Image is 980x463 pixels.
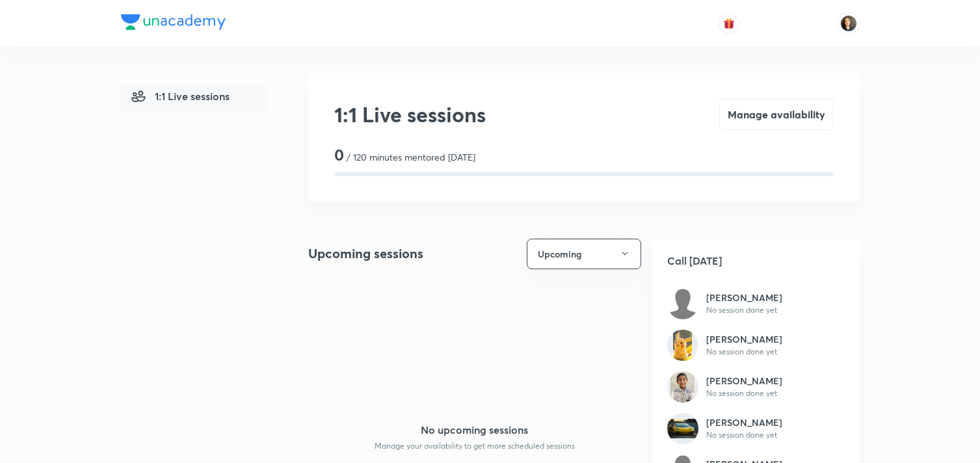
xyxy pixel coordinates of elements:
img: 61c02c4be13140748ef7675813599753.jpg [667,419,698,438]
h2: 1:1 Live sessions [334,99,486,130]
h6: No session done yet [706,346,815,358]
h3: 0 [334,146,344,165]
img: d4ce53ef3ebe462182ffc5e70a3d187a.jpg [670,371,695,403]
h6: No session done yet [706,304,815,316]
h6: No session done yet [706,429,815,441]
img: Company Logo [121,14,226,30]
h6: [PERSON_NAME] [706,374,815,388]
img: call [823,377,844,397]
h6: [PERSON_NAME] [706,332,815,346]
h6: [PERSON_NAME] [706,416,815,429]
span: 1:1 Live sessions [131,88,230,104]
img: NARENDER JEET [838,12,860,34]
img: call [823,293,844,314]
button: Upcoming [527,239,641,269]
img: ff487e69c01a444e88384433a62cacf2.jpg [673,330,692,361]
a: Company Logo [121,14,226,33]
button: avatar [719,13,739,34]
a: 1:1 Live sessions [121,83,267,113]
h6: No session done yet [706,388,815,399]
iframe: Help widget launcher [864,412,966,449]
img: no sessions [449,363,501,415]
img: call [823,335,844,356]
img: call [823,418,844,439]
img: avatar [723,18,735,29]
h5: No upcoming sessions [308,422,641,438]
p: / 120 minutes mentored [DATE] [347,150,475,164]
h4: Upcoming sessions [308,244,423,263]
h6: [PERSON_NAME] [706,291,815,304]
img: default.png [667,288,698,319]
p: Manage your availability to get more scheduled sessions [308,440,641,452]
h5: Call [DATE] [652,239,860,283]
button: Manage availability [719,99,834,130]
